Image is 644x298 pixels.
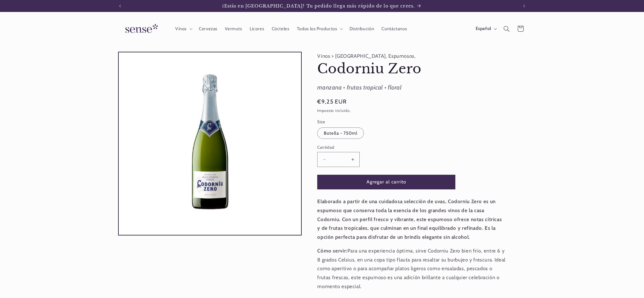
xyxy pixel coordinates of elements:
[317,108,506,114] div: Impuesto incluido.
[378,22,411,35] a: Contáctanos
[317,248,347,254] strong: Cómo servir:
[225,26,242,32] span: Vermuts
[317,175,455,189] button: Agregar al carrito
[317,247,506,291] p: Para una experiencia óptima, sirve Codorniu Zero bien frío, entre 6 y 8 grados Celsius, en una co...
[297,26,337,32] span: Todos los Productos
[350,26,374,32] span: Distribución
[317,198,502,240] strong: Elaborado a partir de una cuidadosa selección de uvas, Codorniu Zero es un espumoso que conserva ...
[268,22,293,35] a: Cócteles
[317,144,455,150] label: Cantidad
[381,26,407,32] span: Contáctanos
[500,22,513,36] summary: Búsqueda
[175,26,187,32] span: Vinos
[317,60,506,77] h1: Codorniu Zero
[317,119,326,125] legend: Size
[171,22,195,35] summary: Vinos
[317,98,347,106] span: €9,25 EUR
[116,18,165,40] a: Sense
[472,23,500,35] button: Español
[293,22,346,35] summary: Todos los Productos
[199,26,217,32] span: Cervezas
[118,52,302,235] media-gallery: Visor de la galería
[250,26,264,32] span: Licores
[222,3,415,9] span: ¿Estás en [GEOGRAPHIC_DATA]? Tu pedido llega más rápido de lo que crees.
[246,22,268,35] a: Licores
[195,22,221,35] a: Cervezas
[317,127,364,139] label: Botella - 750ml
[476,25,491,32] span: Español
[221,22,246,35] a: Vermuts
[118,20,163,37] img: Sense
[317,82,506,93] div: manzana • frutas tropical • floral
[346,22,378,35] a: Distribución
[272,26,289,32] span: Cócteles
